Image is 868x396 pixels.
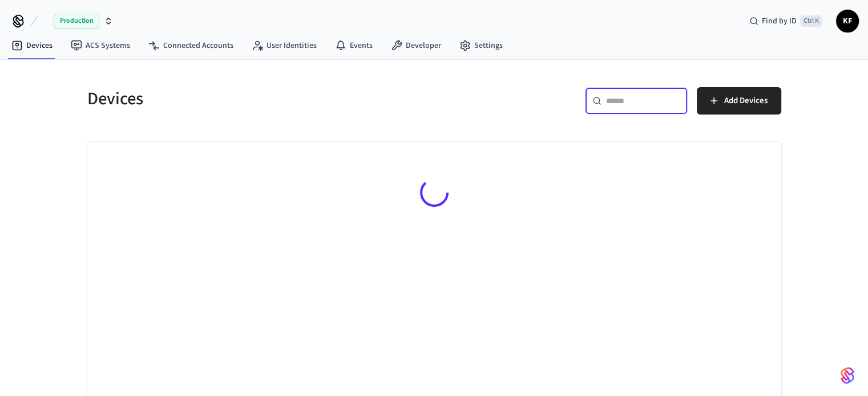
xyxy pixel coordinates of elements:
[139,35,243,56] a: Connected Accounts
[62,35,139,56] a: ACS Systems
[697,87,781,115] button: Add Devices
[54,14,99,28] span: Production
[450,35,512,56] a: Settings
[382,35,450,56] a: Developer
[326,35,382,56] a: Events
[724,93,768,108] span: Add Devices
[740,11,831,31] div: Find by IDCtrl K
[762,15,797,27] span: Find by ID
[800,15,822,27] span: Ctrl K
[837,11,858,31] span: KF
[841,366,854,385] img: SeamLogoGradient.69752ec5.svg
[836,10,859,32] button: KF
[243,35,326,56] a: User Identities
[87,87,427,111] h5: Devices
[2,35,62,56] a: Devices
